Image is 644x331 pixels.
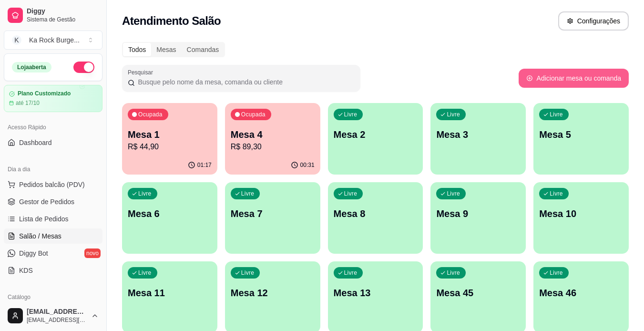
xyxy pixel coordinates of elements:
[225,182,320,254] button: LivreMesa 7
[4,135,102,150] a: Dashboard
[27,316,87,324] span: [EMAIL_ADDRESS][DOMAIN_NAME]
[4,211,102,227] a: Lista de Pedidos
[4,4,102,27] a: DiggySistema de Gestão
[241,269,255,277] p: Livre
[138,269,152,277] p: Livre
[122,13,221,29] h2: Atendimento Salão
[4,290,102,305] div: Catálogo
[328,103,423,175] button: LivreMesa 2
[128,68,156,76] label: Pesquisar
[328,182,423,254] button: LivreMesa 8
[519,69,629,88] button: Adicionar mesa ou comanda
[231,286,315,300] p: Mesa 12
[344,190,358,197] p: Livre
[73,62,94,73] button: Alterar Status
[344,111,358,118] p: Livre
[122,103,217,175] button: OcupadaMesa 1R$ 44,9001:17
[430,182,526,254] button: LivreMesa 9
[558,11,629,31] button: Configurações
[430,103,526,175] button: LivreMesa 3
[138,111,163,118] p: Ocupada
[4,177,102,192] button: Pedidos balcão (PDV)
[241,111,266,118] p: Ocupada
[27,7,99,16] span: Diggy
[334,128,418,141] p: Mesa 2
[300,161,315,169] p: 00:31
[29,35,80,45] div: Ka Rock Burge ...
[4,85,102,112] a: Plano Customizadoaté 17/10
[231,128,315,141] p: Mesa 4
[550,111,563,118] p: Livre
[182,43,225,56] div: Comandas
[344,269,358,277] p: Livre
[19,197,74,207] span: Gestor de Pedidos
[533,182,629,254] button: LivreMesa 10
[123,43,151,56] div: Todos
[16,99,40,107] article: até 17/10
[19,266,33,275] span: KDS
[4,31,102,50] button: Select a team
[533,103,629,175] button: LivreMesa 5
[4,194,102,209] a: Gestor de Pedidos
[550,269,563,277] p: Livre
[19,180,85,189] span: Pedidos balcão (PDV)
[19,231,61,241] span: Salão / Mesas
[128,207,212,220] p: Mesa 6
[447,190,460,197] p: Livre
[18,90,71,97] article: Plano Customizado
[4,228,102,244] a: Salão / Mesas
[334,286,418,300] p: Mesa 13
[4,120,102,135] div: Acesso Rápido
[436,207,520,220] p: Mesa 9
[4,246,102,261] a: Diggy Botnovo
[447,111,460,118] p: Livre
[4,304,102,327] button: [EMAIL_ADDRESS][DOMAIN_NAME][EMAIL_ADDRESS][DOMAIN_NAME]
[436,286,520,300] p: Mesa 45
[241,190,255,197] p: Livre
[27,16,99,23] span: Sistema de Gestão
[231,141,315,153] p: R$ 89,30
[135,77,355,87] input: Pesquisar
[128,286,212,300] p: Mesa 11
[19,138,52,147] span: Dashboard
[27,308,87,316] span: [EMAIL_ADDRESS][DOMAIN_NAME]
[19,214,69,224] span: Lista de Pedidos
[19,248,48,258] span: Diggy Bot
[12,62,51,72] div: Loja aberta
[225,103,320,175] button: OcupadaMesa 4R$ 89,3000:31
[138,190,152,197] p: Livre
[436,128,520,141] p: Mesa 3
[151,43,181,56] div: Mesas
[539,128,623,141] p: Mesa 5
[4,162,102,177] div: Dia a dia
[4,263,102,278] a: KDS
[539,286,623,300] p: Mesa 46
[128,141,212,153] p: R$ 44,90
[550,190,563,197] p: Livre
[334,207,418,220] p: Mesa 8
[539,207,623,220] p: Mesa 10
[447,269,460,277] p: Livre
[122,182,217,254] button: LivreMesa 6
[231,207,315,220] p: Mesa 7
[128,128,212,141] p: Mesa 1
[12,35,21,45] span: K
[197,161,212,169] p: 01:17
